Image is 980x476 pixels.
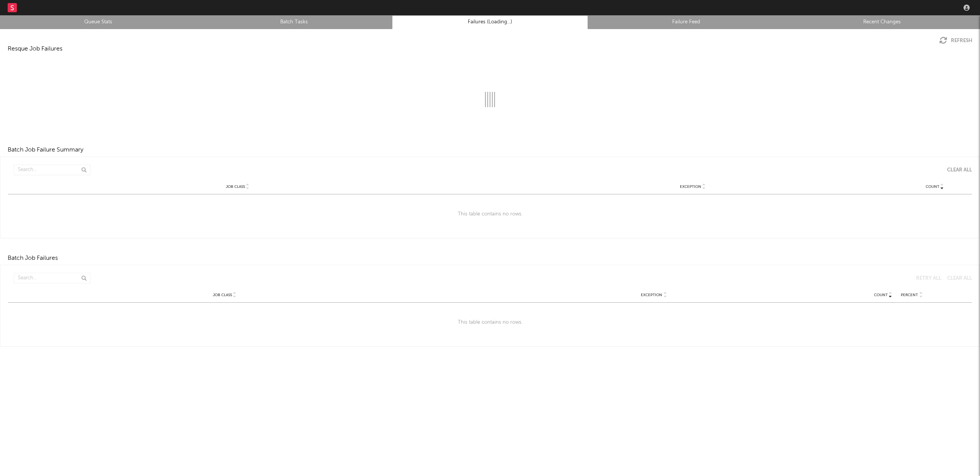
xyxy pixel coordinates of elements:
button: Refresh [939,37,972,44]
span: Job Class [226,184,245,189]
span: Count [926,184,939,189]
div: Clear All [947,168,972,173]
div: Clear All [947,276,972,281]
div: Batch Job Failures [8,254,58,263]
div: Resque Job Failures [8,44,62,54]
div: This table contains no rows. [8,194,972,234]
span: Percent [901,293,918,297]
span: Job Class [213,293,232,297]
div: Batch Job Failure Summary [8,145,83,155]
button: Clear All [941,276,972,281]
button: Retry All [910,276,941,281]
a: Recent Changes [788,18,976,27]
input: Search... [14,165,90,175]
a: Failures (Loading...) [396,18,584,27]
a: Batch Tasks [200,18,388,27]
div: Retry All [916,276,941,281]
span: Exception [641,293,662,297]
div: This table contains no rows. [8,303,972,342]
input: Search... [14,273,90,284]
a: Failure Feed [592,18,780,27]
span: Count [874,293,888,297]
span: Exception [680,184,701,189]
button: Clear All [941,168,972,173]
a: Queue Stats [4,18,192,27]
